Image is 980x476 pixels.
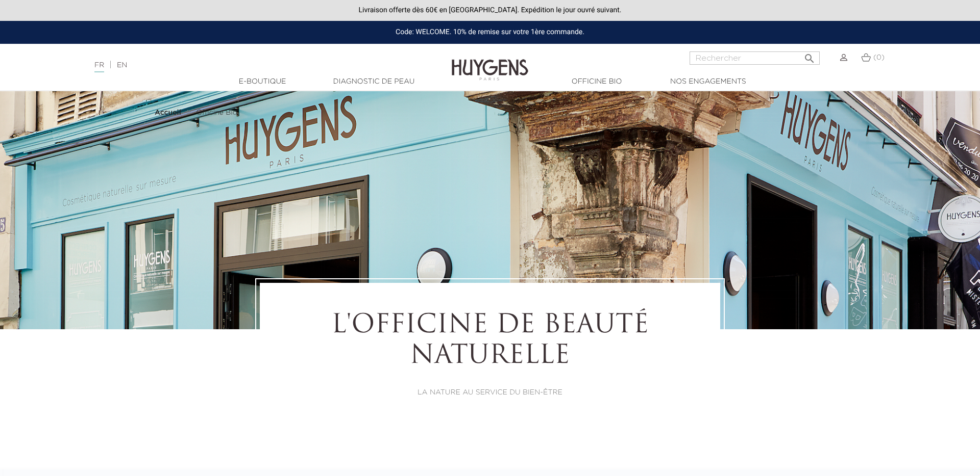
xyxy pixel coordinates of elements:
button:  [800,48,819,62]
a: EN [117,62,127,69]
a: Officine Bio [546,76,648,87]
i:  [803,49,816,62]
a: Accueil [155,109,183,117]
h1: L'OFFICINE DE BEAUTÉ NATURELLE [288,311,692,372]
strong: Accueil [155,109,181,116]
div: | [89,59,401,71]
a: FR [94,62,104,72]
a: Officine Bio [196,109,237,117]
p: LA NATURE AU SERVICE DU BIEN-ÊTRE [288,387,692,398]
a: Diagnostic de peau [323,76,425,87]
a: E-Boutique [211,76,313,87]
a: Nos engagements [657,76,759,87]
span: (0) [873,54,885,61]
span: Officine Bio [196,109,237,116]
img: Huygens [452,43,528,82]
input: Rechercher [690,51,820,65]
